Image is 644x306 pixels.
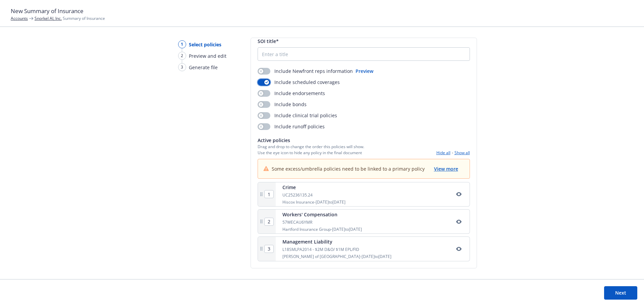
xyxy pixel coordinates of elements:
div: Include Newfront reps information [258,68,353,75]
div: 3 [178,63,186,71]
div: - [436,150,470,156]
a: Snorkel AI, Inc. [35,15,62,21]
div: Management Liability [282,238,391,245]
div: Include endorsements [258,90,325,97]
button: Next [604,286,637,300]
button: View more [433,165,459,173]
span: Drag and drop to change the order this policies will show. Use the eye icon to hide any policy in... [258,144,364,155]
div: Include clinical trial policies [258,112,337,119]
div: Include runoff policies [258,123,325,130]
div: Crime [282,184,345,191]
span: Generate file [189,64,218,71]
div: Include bonds [258,101,307,108]
h1: New Summary of Insurance [11,7,633,15]
button: Show all [454,150,470,156]
span: Summary of Insurance [35,15,105,21]
span: SOI title* [258,38,279,44]
input: Enter a title [258,48,470,60]
div: CrimeUC25236135.24Hiscox Insurance-[DATE]to[DATE] [258,182,470,207]
div: 57WECAU6YMR [282,219,362,225]
div: 1 [178,40,186,48]
span: Preview and edit [189,52,226,59]
div: Hartford Insurance Group - [DATE] to [DATE] [282,226,362,232]
div: Workers' Compensation [282,211,362,218]
div: 2 [178,52,186,60]
div: [PERSON_NAME] of [GEOGRAPHIC_DATA] - [DATE] to [DATE] [282,254,391,259]
span: Select policies [189,41,221,48]
div: Management LiabilityL18SMLPA2014 - $2M D&O/ $1M EPL/FID[PERSON_NAME] of [GEOGRAPHIC_DATA]-[DATE]t... [258,236,470,261]
span: Active policies [258,137,364,144]
div: Hiscox Insurance - [DATE] to [DATE] [282,199,345,205]
div: Workers' Compensation57WECAU6YMRHartford Insurance Group-[DATE]to[DATE] [258,209,470,234]
div: Include scheduled coverages [258,79,340,86]
div: L18SMLPA2014 - $2M D&O/ $1M EPL/FID [282,247,391,252]
a: Accounts [11,15,28,21]
button: Hide all [436,150,450,156]
button: Preview [356,68,373,75]
span: Some excess/umbrella policies need to be linked to a primary policy [272,165,425,172]
div: UC25236135.24 [282,192,345,198]
span: View more [434,166,458,172]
